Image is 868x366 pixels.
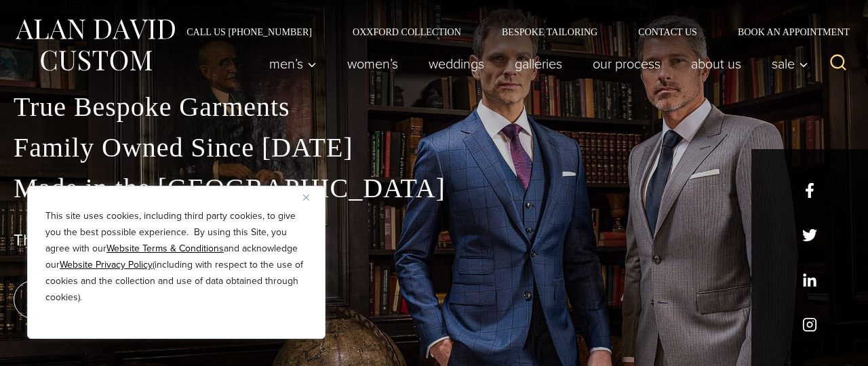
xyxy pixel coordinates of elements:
[772,57,808,70] span: Sale
[14,230,854,250] h1: The Best Custom Suits NYC Has to Offer
[676,50,757,77] a: About Us
[822,47,854,80] button: View Search Form
[106,241,224,256] a: Website Terms & Conditions
[717,27,854,37] a: Book an Appointment
[414,50,500,77] a: weddings
[45,208,307,306] p: This site uses cookies, including third party cookies, to give you the best possible experience. ...
[500,50,578,77] a: Galleries
[332,50,414,77] a: Women’s
[332,27,481,37] a: Oxxford Collection
[166,27,854,37] nav: Secondary Navigation
[578,50,676,77] a: Our Process
[14,15,176,75] img: Alan David Custom
[60,258,153,272] a: Website Privacy Policy
[303,195,309,201] img: Close
[269,57,317,70] span: Men’s
[303,189,319,205] button: Close
[14,87,854,209] p: True Bespoke Garments Family Owned Since [DATE] Made in the [GEOGRAPHIC_DATA]
[481,27,618,37] a: Bespoke Tailoring
[254,50,816,77] nav: Primary Navigation
[166,27,332,37] a: Call Us [PHONE_NUMBER]
[14,281,203,319] a: book an appointment
[618,27,717,37] a: Contact Us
